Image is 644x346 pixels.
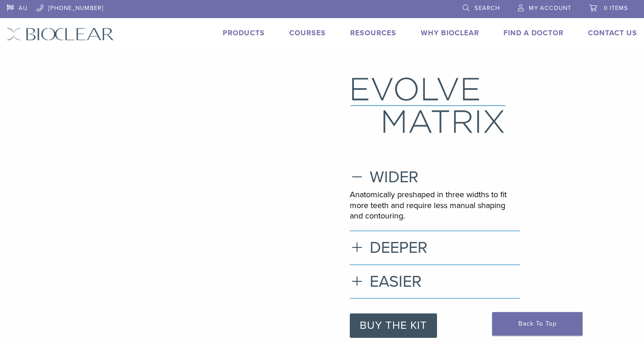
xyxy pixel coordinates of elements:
[588,28,637,38] a: Contact Us
[350,190,520,221] p: Anatomically preshaped in three widths to fit more teeth and require less manual shaping and cont...
[350,272,520,291] h3: EASIER
[7,28,114,41] img: Bioclear
[350,313,437,338] a: BUY THE KIT
[350,238,520,257] h3: DEEPER
[529,5,571,12] span: My Account
[223,28,265,38] a: Products
[604,5,628,12] span: 0 items
[475,5,500,12] span: Search
[289,28,326,38] a: Courses
[421,28,479,38] a: Why Bioclear
[503,28,564,38] a: Find A Doctor
[350,28,396,38] a: Resources
[350,167,520,187] h3: WIDER
[492,312,583,336] a: Back To Top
